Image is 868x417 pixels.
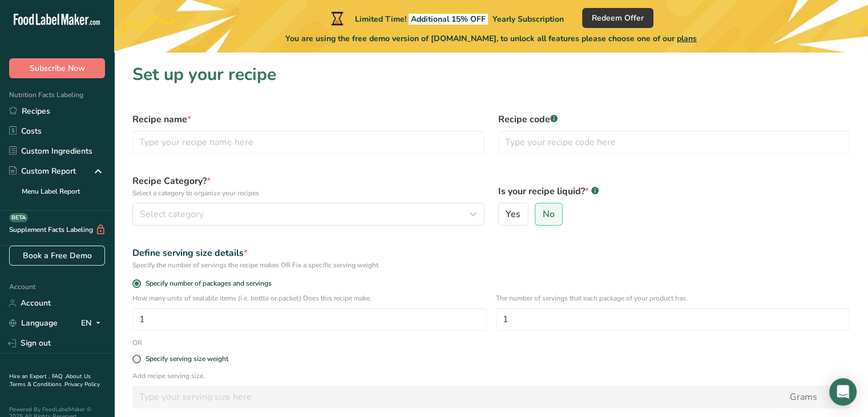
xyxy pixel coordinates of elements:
span: Yes [506,209,520,220]
input: Type your serving size here [132,386,783,408]
p: How many units of sealable items (i.e. bottle or packet) Does this recipe make. [132,293,487,303]
p: The number of servings that each package of your product has. [496,293,850,303]
label: Is your recipe liquid? [498,185,850,198]
span: No [543,209,555,220]
p: Select a category to organize your recipes [132,188,485,198]
div: EN [81,316,105,330]
a: Book a Free Demo [9,246,105,266]
div: Specify serving size weight [146,355,228,363]
span: Redeem Offer [592,12,644,24]
div: Custom Report [9,165,76,177]
div: BETA [9,213,28,222]
span: Select category [140,207,204,221]
h1: Set up your recipe [132,62,850,87]
span: You are using the free demo version of [DOMAIN_NAME], to unlock all features please choose one of... [285,33,697,45]
span: Specify number of packages and servings [141,279,272,288]
a: Privacy Policy [64,380,100,388]
label: Recipe name [132,113,485,126]
a: Language [9,313,58,333]
div: OR [126,338,149,348]
button: Redeem Offer [582,8,653,28]
div: Limited Time! [329,11,564,25]
label: Recipe code [498,113,850,126]
span: Subscribe Now [30,62,85,74]
span: plans [677,33,697,44]
div: Open Intercom Messenger [829,378,857,406]
a: Terms & Conditions . [10,380,64,388]
p: Add recipe serving size. [132,371,850,381]
input: Type your recipe code here [498,131,850,154]
a: About Us . [9,372,91,388]
button: Subscribe Now [9,58,105,78]
span: Yearly Subscription [492,14,564,25]
a: Hire an Expert . [9,372,50,380]
button: Select category [132,203,485,226]
input: Type your recipe name here [132,131,485,154]
div: Define serving size details [132,246,850,260]
div: Specify the number of servings the recipe makes OR Fix a specific serving weight [132,260,850,270]
label: Recipe Category? [132,174,485,198]
span: Additional 15% OFF [409,14,488,25]
a: FAQ . [52,372,66,380]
